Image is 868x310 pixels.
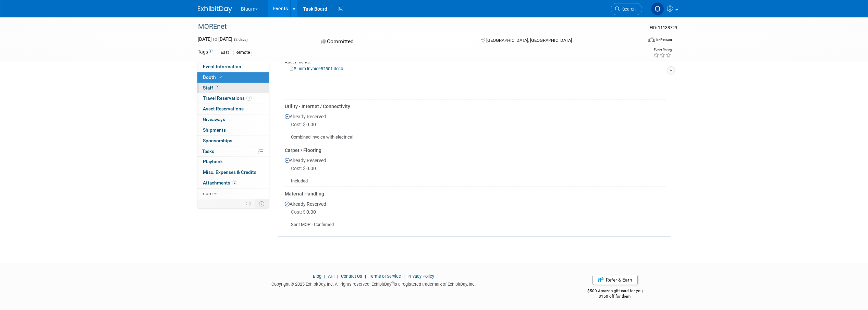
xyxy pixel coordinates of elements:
[369,274,401,279] a: Terms of Service
[197,104,269,114] a: Asset Reservations
[243,199,255,208] td: Personalize Event Tab Strip
[201,191,212,196] span: more
[341,274,362,279] a: Contact Us
[285,147,665,154] div: Carpet / Flooring
[203,74,224,80] span: Booth
[197,136,269,146] a: Sponsorships
[391,281,394,285] sup: ®
[656,37,672,42] div: In-Person
[197,125,269,135] a: Shipments
[285,129,665,141] div: Combined invoice with electrical.
[203,117,225,122] span: Giveaways
[197,72,269,83] a: Booth
[335,274,340,279] span: |
[363,274,368,279] span: |
[407,274,434,279] a: Privacy Policy
[291,209,319,215] span: 0.00
[233,49,252,56] div: Remote
[196,21,632,33] div: MOREnet
[198,6,232,13] img: ExhibitDay
[651,2,664,15] img: Olga Yuger
[313,274,321,279] a: Blog
[291,166,319,171] span: 0.00
[197,62,269,72] a: Event Information
[197,167,269,178] a: Misc. Expenses & Credits
[285,197,665,228] div: Already Reserved
[219,49,231,56] div: East
[233,37,248,42] span: (2 days)
[560,284,671,299] div: $500 Amazon gift card for you,
[650,25,677,30] span: Event ID: 11138729
[215,85,220,90] span: 4
[203,169,256,175] span: Misc. Expenses & Credits
[203,138,232,143] span: Sponsorships
[246,96,252,101] span: 1
[592,275,638,285] a: Refer & Earn
[285,172,665,184] div: Included
[203,127,226,133] span: Shipments
[285,103,665,110] div: Utility - Internet / Connectivity
[198,279,550,287] div: Copyright © 2025 ExhibitDay, Inc. All rights reserved. ExhibitDay is a registered trademark of Ex...
[212,36,218,42] span: to
[202,148,214,154] span: Tasks
[203,180,237,186] span: Attachments
[197,146,269,157] a: Tasks
[602,36,672,46] div: Event Format
[322,274,327,279] span: |
[285,110,665,141] div: Already Reserved
[319,36,470,48] div: Committed
[328,274,334,279] a: API
[291,209,306,215] span: Cost: $
[285,59,665,65] div: Attachments:
[197,83,269,93] a: Staff4
[402,274,406,279] span: |
[620,7,636,12] span: Search
[291,122,319,127] span: 0.00
[560,294,671,299] div: $150 off for them.
[203,64,241,69] span: Event Information
[285,190,665,197] div: Material Handling
[285,216,665,228] div: Sent MOP - Confirmed
[203,159,223,164] span: Playbook
[198,36,232,42] span: [DATE] [DATE]
[197,93,269,104] a: Travel Reservations1
[197,115,269,125] a: Giveaways
[219,75,222,79] i: Booth reservation complete
[197,189,269,199] a: more
[203,95,252,101] span: Travel Reservations
[290,66,343,71] a: Bluum.Invoice82801.docx
[486,38,572,43] span: [GEOGRAPHIC_DATA], [GEOGRAPHIC_DATA]
[611,3,642,15] a: Search
[285,37,665,97] div: Already Reserved
[291,122,306,127] span: Cost: $
[291,166,306,171] span: Cost: $
[255,199,269,208] td: Toggle Event Tabs
[648,37,655,42] img: Format-Inperson.png
[203,106,244,111] span: Asset Reservations
[197,157,269,167] a: Playbook
[198,48,212,56] td: Tags
[197,178,269,188] a: Attachments2
[653,48,672,52] div: Event Rating
[203,85,220,91] span: Staff
[232,180,237,185] span: 2
[285,154,665,184] div: Already Reserved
